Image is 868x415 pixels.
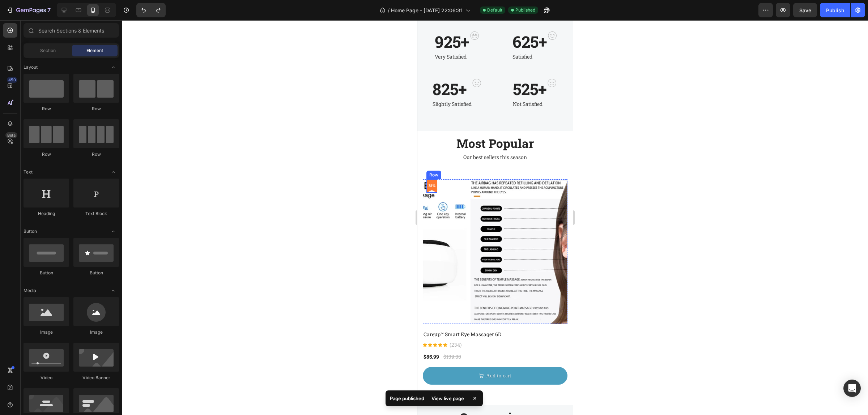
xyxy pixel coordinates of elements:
[24,329,69,335] div: Image
[136,3,166,17] div: Undo/Redo
[427,393,468,403] div: View live page
[843,380,861,397] div: Open Intercom Messenger
[793,3,817,17] button: Save
[32,321,44,328] p: (234)
[3,3,54,17] button: 7
[24,106,69,112] div: Row
[69,351,94,360] div: Add to cart
[5,309,150,318] a: Careup™ Smart Eye Massager 6D
[24,169,33,175] span: Text
[24,151,69,158] div: Row
[820,3,850,17] button: Publish
[47,6,51,14] p: 7
[107,61,119,73] span: Toggle open
[391,7,463,14] span: Home Page - [DATE] 22:06:31
[40,47,56,54] span: Section
[7,77,17,83] div: 450
[417,20,573,415] iframe: Design area
[73,270,119,276] div: Button
[24,23,119,38] input: Search Sections & Elements
[5,347,150,364] button: Add to cart
[24,64,38,70] span: Layout
[86,47,103,54] span: Element
[73,329,119,335] div: Image
[826,7,844,14] div: Publish
[5,332,22,341] div: $85.99
[73,106,119,112] div: Row
[390,395,424,402] p: Page published
[53,159,197,304] a: Careup™ Smart Eye Massager 6D
[107,166,119,178] span: Toggle open
[73,210,119,217] div: Text Block
[73,151,119,158] div: Row
[388,7,390,14] span: /
[24,287,36,294] span: Media
[24,270,69,276] div: Button
[73,375,119,381] div: Video Banner
[24,210,69,217] div: Heading
[487,7,502,13] span: Default
[515,7,535,13] span: Published
[107,285,119,296] span: Toggle open
[24,228,37,235] span: Button
[24,375,69,381] div: Video
[6,390,149,405] p: Our services
[5,132,17,138] div: Beta
[107,226,119,237] span: Toggle open
[799,7,811,13] span: Save
[25,332,44,341] div: $139.00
